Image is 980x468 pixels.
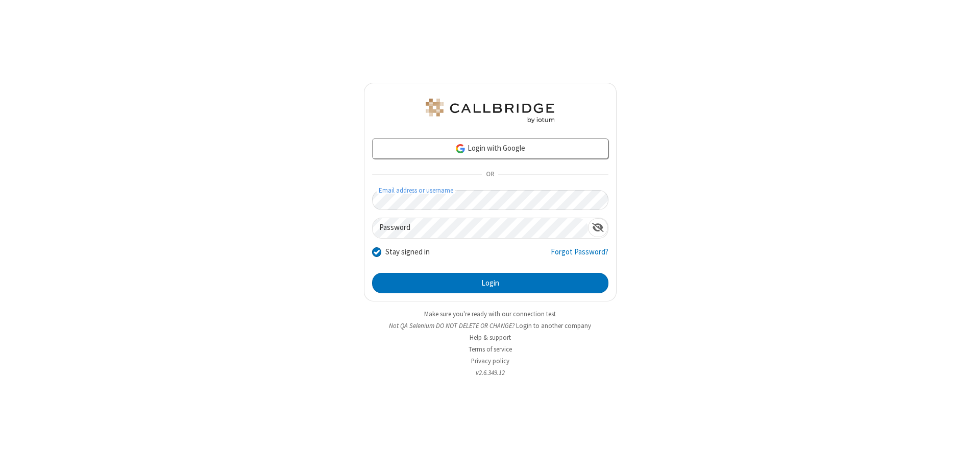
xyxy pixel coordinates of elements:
a: Help & support [470,333,511,342]
label: Stay signed in [385,246,430,258]
div: Show password [588,218,608,237]
a: Terms of service [469,345,512,354]
button: Login [372,273,608,293]
li: v2.6.349.12 [364,368,617,378]
button: Login to another company [516,321,591,331]
span: OR [482,168,498,182]
li: Not QA Selenium DO NOT DELETE OR CHANGE? [364,321,617,331]
img: google-icon.png [455,143,466,154]
a: Forgot Password? [551,246,608,266]
input: Email address or username [372,190,608,210]
a: Make sure you're ready with our connection test [424,310,556,318]
a: Login with Google [372,138,608,159]
img: QA Selenium DO NOT DELETE OR CHANGE [424,99,556,123]
a: Privacy policy [471,357,509,365]
iframe: Chat [954,441,972,461]
input: Password [373,218,588,238]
